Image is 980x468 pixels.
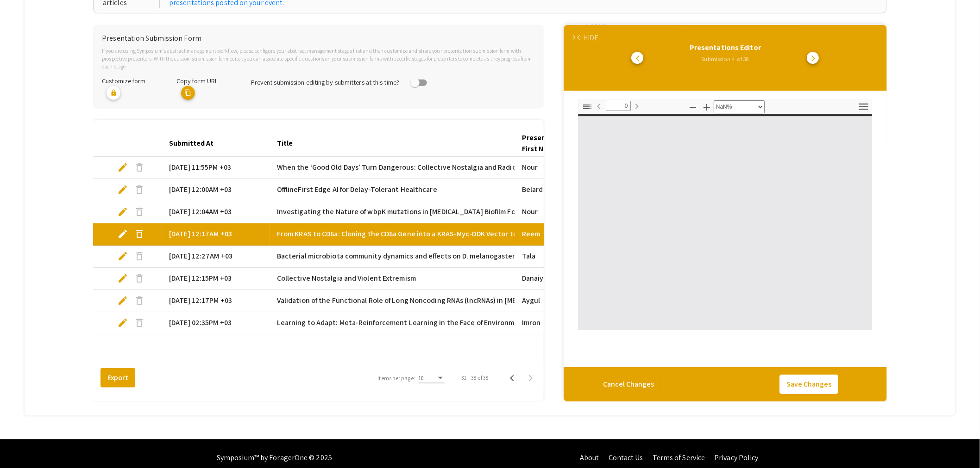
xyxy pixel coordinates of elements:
mat-cell: Nour [515,201,622,223]
mat-cell: [DATE] 12:04AM +03 [162,201,270,223]
mat-cell: [DATE] 12:17PM +03 [162,290,270,312]
span: Bacterial microbiota community dynamics and effects on D. melanogaster development [277,251,561,262]
mat-cell: [DATE] 11:55PM +03 [162,157,270,179]
mat-cell: Danaiym [515,268,622,290]
mat-cell: [DATE] 02:35PM +03 [162,312,270,334]
span: delete [134,273,145,284]
button: go to next presentation [807,52,819,64]
span: When the ‘Good Old Days’ Turn Dangerous: Collective Nostalgia and Radicalization [277,162,545,173]
span: edit [117,317,128,328]
button: Next page [521,369,540,387]
span: Customize form [102,76,145,85]
span: Copy form URL [176,76,218,85]
button: Toggle Sidebar [579,100,595,114]
mat-cell: [DATE] 12:17AM +03 [162,223,270,246]
div: Submitted At [169,138,214,149]
a: About [580,453,599,462]
span: From KRAS to CD8a: Cloning the CD8a Gene into a KRAS-Myc-DDK Vector to Differentiate CD8 Isoforms [277,228,603,240]
span: Submission 4 of 38 [701,55,749,63]
div: Items per page: [378,374,415,382]
a: Contact Us [609,453,643,462]
p: If you are using Symposium’s abstract management workflow, please configure your abstract managem... [102,47,535,71]
span: delete [134,162,145,173]
h6: Presentation Submission Form [102,34,535,43]
mat-cell: [DATE] 12:27AM +03 [162,246,270,268]
mat-cell: [DATE] 12:15PM +03 [162,268,270,290]
mat-cell: Reem [515,223,622,246]
span: edit [117,273,128,284]
mat-cell: Imron [515,312,622,334]
iframe: Chat [7,426,39,461]
span: delete [134,251,145,262]
button: Previous Page [591,99,607,113]
button: Previous page [503,369,521,387]
button: Zoom In [699,100,715,114]
mat-cell: Nour [515,157,622,179]
a: Terms of Service [653,453,705,462]
span: OfflineFirst Edge AI for Delay-Tolerant Healthcare [277,184,437,195]
button: go to previous presentation [631,52,643,64]
mat-cell: Tala [515,246,622,268]
select: Zoom [714,100,765,113]
span: Learning to Adapt: Meta-Reinforcement Learning in the Face of Environmental Changes [277,317,561,328]
span: arrow_back_ios [577,35,583,41]
span: Prevent submission editing by submitters at this time? [251,78,399,86]
span: Validation of the Functional Role of Long Noncoding RNAs (lncRNAs) in [MEDICAL_DATA] [277,295,558,306]
button: Export [101,368,135,388]
mat-cell: [DATE] 12:00AM +03 [162,179,270,201]
app-edit-wrapper: Presentations Editor [564,25,887,401]
button: Next Page [629,99,645,113]
span: delete [134,228,145,240]
span: edit [117,206,128,217]
span: edit [117,184,128,195]
span: delete [134,317,145,328]
div: Title [277,138,301,149]
span: edit [117,228,128,240]
span: Presentations Editor [690,43,761,52]
span: edit [117,295,128,306]
a: Privacy Policy [715,453,759,462]
span: delete [134,184,145,195]
span: edit [117,162,128,173]
button: Zoom Out [685,100,701,114]
mat-icon: copy URL [181,86,195,100]
input: Page [606,101,631,111]
mat-icon: lock [107,86,120,100]
span: delete [134,206,145,217]
span: edit [117,251,128,262]
span: arrow_forward_ios [571,35,577,41]
mat-cell: Aygul [515,290,622,312]
div: 31 – 38 of 38 [461,374,488,382]
div: Presenter Information 1 First Name [522,132,607,154]
div: Title [277,138,293,149]
div: Presenter Information 1 First Name [522,132,615,154]
button: Cancel Changes [596,375,661,394]
span: Collective Nostalgia and Violent Extremism [277,273,416,284]
span: 10 [419,375,424,382]
span: delete [134,295,145,306]
span: Investigating the Nature of wbpK mutations in [MEDICAL_DATA] Biofilm Formation​ [277,206,541,217]
mat-select: Items per page: [419,375,445,382]
div: Submitted At [169,138,222,149]
button: Tools [855,100,871,114]
mat-cell: Belard [515,179,622,201]
span: arrow_back_ios [636,55,643,62]
button: Save Changes [779,375,838,394]
div: HIDE [583,32,598,43]
span: arrow_forward_ios [810,55,817,62]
